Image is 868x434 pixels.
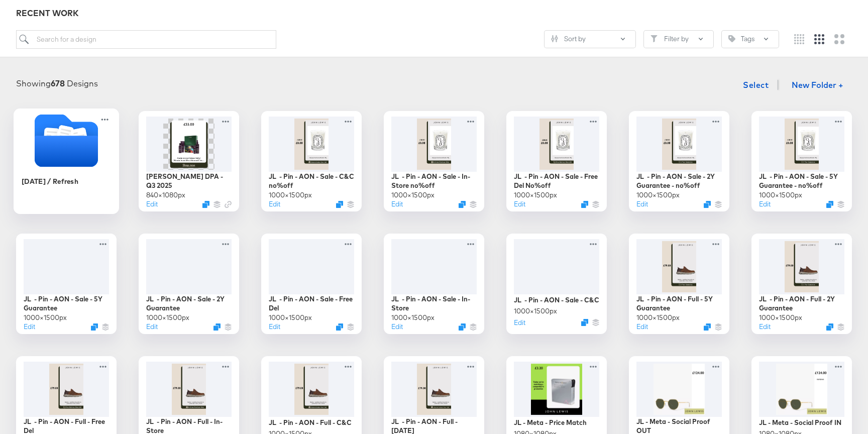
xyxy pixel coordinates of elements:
button: Duplicate [336,323,343,331]
div: [DATE] / Refresh [14,108,119,214]
div: JL - Pin - AON - Sale - In-Store [391,294,477,313]
div: JL - Pin - AON - Full - C&C [269,418,352,427]
div: JL - Pin - AON - Sale - 2Y Guarantee - no%off1000×1500pxEditDuplicate [629,111,729,211]
div: 1000 × 1500 px [636,313,680,322]
svg: Link [225,201,232,208]
svg: Duplicate [826,323,833,331]
svg: Duplicate [581,319,588,326]
div: JL - Pin - AON - Sale - C&C1000×1500pxEditDuplicate [506,234,607,334]
button: Edit [391,322,403,332]
button: Edit [636,199,648,209]
svg: Duplicate [336,201,343,208]
div: JL - Pin - AON - Sale - 2Y Guarantee1000×1500pxEditDuplicate [139,234,239,334]
div: JL - Pin - AON - Sale - Free Del1000×1500pxEditDuplicate [261,234,362,334]
div: JL - Meta - Price Match [514,418,587,427]
button: Edit [759,199,771,209]
button: SlidersSort by [544,30,636,48]
div: 1000 × 1500 px [759,313,802,322]
div: JL - Pin - AON - Full - 2Y Guarantee1000×1500pxEditDuplicate [751,234,852,334]
svg: Sliders [551,35,558,42]
button: Edit [146,322,158,332]
div: JL - Pin - AON - Full - 5Y Guarantee1000×1500pxEditDuplicate [629,234,729,334]
div: JL - Pin - AON - Sale - In-Store no%off [391,172,477,190]
button: Edit [269,199,280,209]
div: JL - Pin - AON - Sale - In-Store1000×1500pxEditDuplicate [384,234,484,334]
svg: Folder [14,114,119,167]
span: Select [743,78,769,92]
div: JL - Pin - AON - Sale - 2Y Guarantee [146,294,232,313]
div: JL - Pin - AON - Sale - Free Del No%off [514,172,599,190]
div: 1000 × 1500 px [146,313,189,322]
div: JL - Pin - AON - Sale - C&C no%off [269,172,354,190]
div: 1000 × 1500 px [391,313,435,322]
div: JL - Pin - AON - Full - 5Y Guarantee [636,294,722,313]
svg: Duplicate [459,323,466,331]
button: New Folder + [783,76,852,95]
div: 1000 × 1500 px [514,190,557,200]
div: JL - Pin - AON - Sale - Free Del [269,294,354,313]
button: Edit [514,318,525,328]
svg: Duplicate [581,201,588,208]
div: JL - Pin - AON - Sale - 2Y Guarantee - no%off [636,172,722,190]
svg: Large grid [834,34,844,44]
svg: Duplicate [202,201,209,208]
svg: Duplicate [704,201,711,208]
svg: Duplicate [459,201,466,208]
div: JL - Pin - AON - Full - 2Y Guarantee [759,294,844,313]
div: 1000 × 1500 px [269,190,312,200]
button: Select [739,75,773,95]
div: JL - Pin - AON - Sale - 5Y Guarantee [24,294,109,313]
div: JL - Pin - AON - Sale - C&C no%off1000×1500pxEditDuplicate [261,111,362,211]
div: [DATE] / Refresh [22,176,78,186]
button: TagTags [721,30,779,48]
svg: Duplicate [704,323,711,331]
div: JL - Pin - AON - Sale - In-Store no%off1000×1500pxEditDuplicate [384,111,484,211]
div: 1000 × 1500 px [391,190,435,200]
div: 1000 × 1500 px [269,313,312,322]
strong: 678 [51,78,65,88]
svg: Filter [650,35,658,42]
div: [PERSON_NAME] DPA - Q3 2025 [146,172,232,190]
div: 1000 × 1500 px [514,306,557,316]
button: Edit [759,322,771,332]
div: 1000 × 1500 px [24,313,67,322]
div: 1000 × 1500 px [759,190,802,200]
button: Edit [146,199,158,209]
svg: Duplicate [213,323,221,331]
div: JL - Pin - AON - Sale - C&C [514,295,599,305]
div: JL - Meta - Social Proof IN [759,418,841,427]
svg: Medium grid [814,34,824,44]
button: Edit [391,199,403,209]
input: Search for a design [16,30,276,49]
button: Edit [514,199,525,209]
div: Showing Designs [16,78,98,89]
svg: Small grid [794,34,804,44]
div: [PERSON_NAME] DPA - Q3 2025840×1080pxEditDuplicate [139,111,239,211]
div: RECENT WORK [16,8,852,19]
div: JL - Pin - AON - Sale - 5Y Guarantee1000×1500pxEditDuplicate [16,234,117,334]
button: Edit [269,322,280,332]
div: JL - Pin - AON - Sale - Free Del No%off1000×1500pxEditDuplicate [506,111,607,211]
div: 840 × 1080 px [146,190,185,200]
button: Edit [636,322,648,332]
div: JL - Pin - AON - Sale - 5Y Guarantee - no%off [759,172,844,190]
button: FilterFilter by [643,30,714,48]
div: JL - Pin - AON - Sale - 5Y Guarantee - no%off1000×1500pxEditDuplicate [751,111,852,211]
button: Edit [24,322,35,332]
svg: Duplicate [826,201,833,208]
svg: Duplicate [91,323,98,331]
div: 1000 × 1500 px [636,190,680,200]
svg: Tag [728,35,735,42]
